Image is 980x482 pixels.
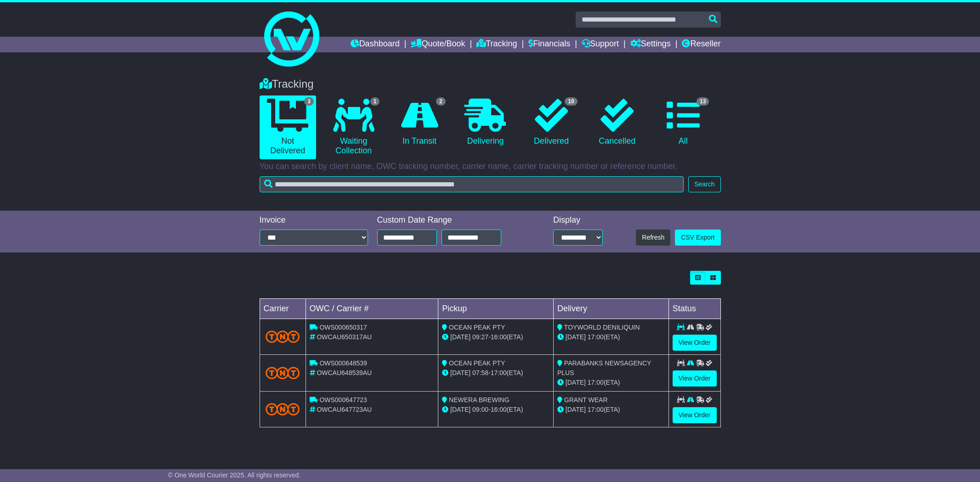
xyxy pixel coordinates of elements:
[566,379,586,386] span: [DATE]
[491,369,507,376] span: 17:00
[319,396,367,404] span: OWS000647723
[319,359,367,367] span: OWS000648539
[553,299,668,319] td: Delivery
[589,95,646,150] a: Cancelled
[450,406,470,413] span: [DATE]
[260,95,316,159] a: 3 Not Delivered
[438,299,554,319] td: Pickup
[476,37,517,52] a: Tracking
[588,406,604,413] span: 17:00
[564,324,640,331] span: TOYWORLD DENILIQUIN
[411,37,465,52] a: Quote/Book
[557,359,651,376] span: PARABANKS NEWSAGENCY PLUS
[449,324,505,331] span: OCEAN PEAK PTY
[260,215,368,225] div: Invoice
[472,369,488,376] span: 07:58
[565,97,577,106] span: 10
[675,230,720,246] a: CSV Export
[655,95,711,150] a: 13 All
[442,368,549,378] div: - (ETA)
[697,97,709,106] span: 13
[636,230,670,246] button: Refresh
[682,37,720,52] a: Reseller
[325,95,382,159] a: 1 Waiting Collection
[260,299,306,319] td: Carrier
[436,97,446,106] span: 2
[260,162,721,172] p: You can search by client name, OWC tracking number, carrier name, carrier tracking number or refe...
[351,37,400,52] a: Dashboard
[450,333,470,341] span: [DATE]
[370,97,380,106] span: 1
[582,37,619,52] a: Support
[688,176,720,192] button: Search
[168,471,301,479] span: © One World Courier 2025. All rights reserved.
[266,403,300,415] img: TNT_Domestic.png
[472,333,488,341] span: 09:27
[391,95,448,150] a: 2 In Transit
[673,370,717,387] a: View Order
[449,359,505,367] span: OCEAN PEAK PTY
[449,396,509,404] span: NEWERA BREWING
[266,367,300,379] img: TNT_Domestic.png
[450,369,470,376] span: [DATE]
[255,78,725,91] div: Tracking
[588,333,604,341] span: 17:00
[266,331,300,343] img: TNT_Domestic.png
[557,405,665,415] div: (ETA)
[377,215,525,225] div: Custom Date Range
[319,324,367,331] span: OWS000650317
[442,332,549,342] div: - (ETA)
[472,406,488,413] span: 09:00
[566,333,586,341] span: [DATE]
[564,396,608,404] span: GRANT WEAR
[557,378,665,387] div: (ETA)
[528,37,570,52] a: Financials
[630,37,671,52] a: Settings
[523,95,579,150] a: 10 Delivered
[673,335,717,351] a: View Order
[566,406,586,413] span: [DATE]
[304,97,314,106] span: 3
[457,95,514,150] a: Delivering
[557,332,665,342] div: (ETA)
[306,299,438,319] td: OWC / Carrier #
[491,406,507,413] span: 16:00
[442,405,549,415] div: - (ETA)
[491,333,507,341] span: 16:00
[317,406,372,413] span: OWCAU647723AU
[673,407,717,423] a: View Order
[668,299,720,319] td: Status
[317,333,372,341] span: OWCAU650317AU
[588,379,604,386] span: 17:00
[553,215,603,225] div: Display
[317,369,372,376] span: OWCAU648539AU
